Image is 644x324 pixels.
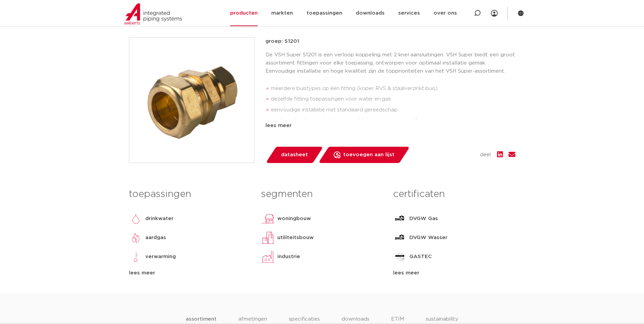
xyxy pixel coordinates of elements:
[409,253,432,261] p: GASTEC
[265,51,515,75] p: De VSH Super S1201 is een verloop koppeling met 2 knel aansluitingen. VSH Super biedt een groot a...
[271,83,515,94] li: meerdere buistypes op één fitting (koper, RVS & staalverzinkt buis)
[261,187,383,201] h3: segmenten
[265,147,323,163] a: datasheet
[343,149,394,160] span: toevoegen aan lijst
[409,234,447,242] p: DVGW Wasser
[261,250,275,264] img: industrie
[480,151,492,159] span: deel:
[129,269,251,277] div: lees meer
[393,231,407,245] img: DVGW Wasser
[281,149,308,160] span: datasheet
[271,105,515,115] li: eenvoudige installatie met standaard gereedschap
[393,269,515,277] div: lees meer
[261,231,275,245] img: utiliteitsbouw
[145,253,176,261] p: verwarming
[393,212,407,226] img: DVGW Gas
[277,234,314,242] p: utiliteitsbouw
[271,115,515,126] li: snelle verbindingstechnologie waarbij her-montage mogelijk is
[277,253,300,261] p: industrie
[393,250,407,264] img: GASTEC
[145,234,166,242] p: aardgas
[129,38,254,163] img: Product Image for VSH Super verloop (2 x knel)
[129,231,143,245] img: aardgas
[409,215,438,223] p: DVGW Gas
[265,37,515,46] p: groep: S1201
[261,212,275,226] img: woningbouw
[265,122,515,130] div: lees meer
[271,94,515,105] li: dezelfde fitting toepassingen voor water en gas
[129,250,143,264] img: verwarming
[277,215,311,223] p: woningbouw
[145,215,173,223] p: drinkwater
[393,187,515,201] h3: certificaten
[129,187,251,201] h3: toepassingen
[129,212,143,226] img: drinkwater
